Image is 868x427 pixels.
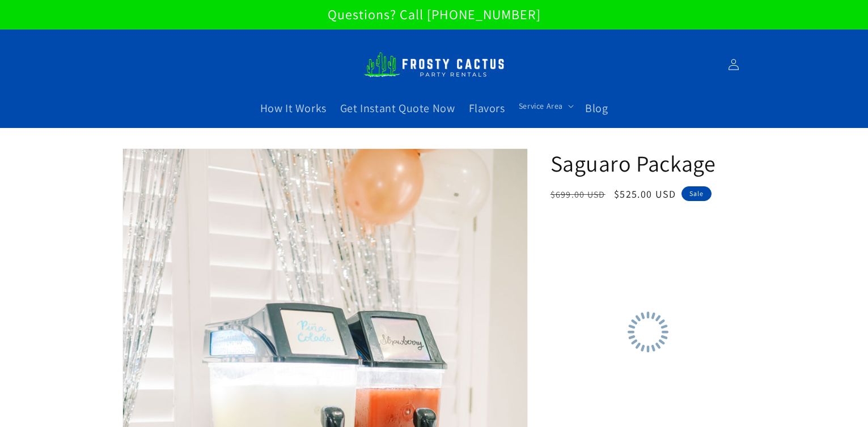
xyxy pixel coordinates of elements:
span: Service Area [519,101,563,111]
a: Flavors [462,94,512,122]
a: Blog [578,94,615,122]
summary: Service Area [512,94,578,118]
span: How It Works [260,101,327,116]
span: Get Instant Quote Now [340,101,455,116]
a: Get Instant Quote Now [333,94,462,122]
s: $699.00 USD [551,189,606,200]
span: Sale [681,186,712,201]
h1: Saguaro Package [551,148,746,178]
span: Blog [585,101,608,116]
span: Flavors [469,101,505,116]
a: How It Works [253,94,333,122]
span: $525.00 USD [614,187,676,200]
img: Frosty Cactus Margarita machine rentals Slushy machine rentals dirt soda dirty slushies [363,45,505,84]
